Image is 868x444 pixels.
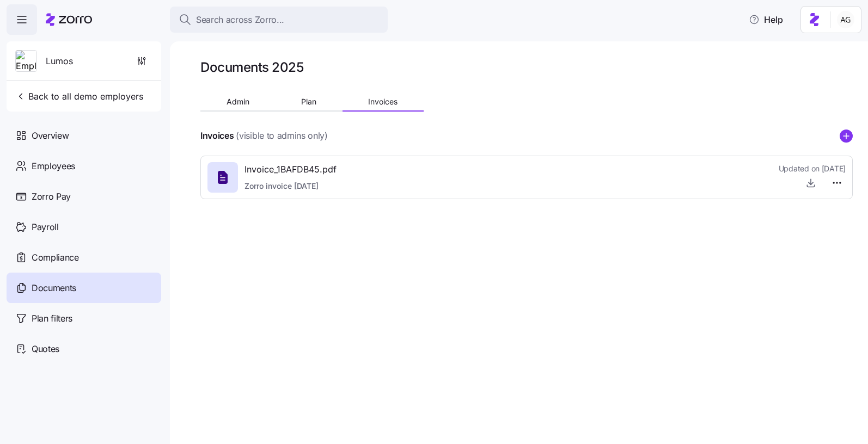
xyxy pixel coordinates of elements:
h4: Invoices [200,129,234,142]
span: Employees [32,159,75,173]
span: Quotes [32,342,59,356]
button: Search across Zorro... [170,7,388,33]
span: Compliance [32,251,79,264]
span: Lumos [46,54,73,68]
a: Employees [7,151,161,181]
a: Plan filters [7,303,161,334]
svg: add icon [840,129,853,143]
a: Payroll [7,212,161,242]
span: Plan filters [32,312,72,325]
span: Help [749,13,783,26]
img: Employer logo [16,51,36,72]
span: (visible to admins only) [236,129,327,143]
h1: Documents 2025 [200,59,303,76]
span: Updated on [DATE] [779,163,846,174]
span: Search across Zorro... [196,13,284,27]
button: Help [740,9,792,30]
a: Documents [7,273,161,303]
img: 5fc55c57e0610270ad857448bea2f2d5 [837,11,854,28]
span: Plan [301,98,316,106]
span: Back to all demo employers [15,90,143,103]
button: Back to all demo employers [11,85,148,107]
span: Payroll [32,220,59,234]
a: Quotes [7,334,161,364]
span: Overview [32,129,69,143]
span: Zorro Pay [32,190,71,203]
a: Zorro Pay [7,181,161,212]
a: Compliance [7,242,161,273]
span: Admin [227,98,249,106]
a: Overview [7,120,161,151]
span: Invoice_1BAFDB45.pdf [244,163,337,176]
span: Invoices [368,98,398,106]
span: Zorro invoice [DATE] [244,181,337,192]
span: Documents [32,281,76,295]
